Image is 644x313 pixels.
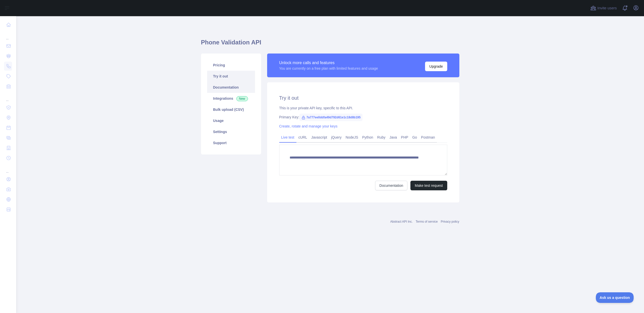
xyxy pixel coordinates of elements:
[399,133,410,141] a: PHP
[309,133,329,141] a: Javascript
[375,133,387,141] a: Ruby
[410,133,419,141] a: Go
[279,66,378,71] div: You are currently on a free plan with limited features and usage
[279,60,378,66] div: Unlock more calls and features
[207,115,255,126] a: Usage
[279,94,447,101] h2: Try it out
[207,71,255,82] a: Try it out
[4,92,12,102] div: ...
[360,133,375,141] a: Python
[597,5,617,11] span: Invite users
[296,133,309,141] a: cURL
[596,292,634,303] iframe: Toggle Customer Support
[410,181,447,190] button: Make test request
[207,82,255,93] a: Documentation
[207,137,255,148] a: Support
[387,133,399,141] a: Java
[236,96,248,101] span: New
[416,220,438,223] a: Terms of service
[4,30,12,40] div: ...
[207,126,255,137] a: Settings
[329,133,344,141] a: jQuery
[299,114,363,121] span: 7a777ee0ddfa49d792d61e1c18d8b195
[279,133,296,141] a: Live test
[279,115,447,120] div: Primary Key:
[207,104,255,115] a: Bulk upload (CSV)
[344,133,360,141] a: NodeJS
[4,164,12,174] div: ...
[201,38,459,50] h1: Phone Validation API
[390,220,413,223] a: Abstract API Inc.
[279,124,338,128] a: Create, rotate and manage your keys
[279,106,447,111] div: This is your private API key, specific to this API.
[207,60,255,71] a: Pricing
[375,181,407,190] a: Documentation
[441,220,459,223] a: Privacy policy
[425,62,447,71] button: Upgrade
[589,4,618,12] button: Invite users
[207,93,255,104] a: Integrations New
[419,133,437,141] a: Postman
